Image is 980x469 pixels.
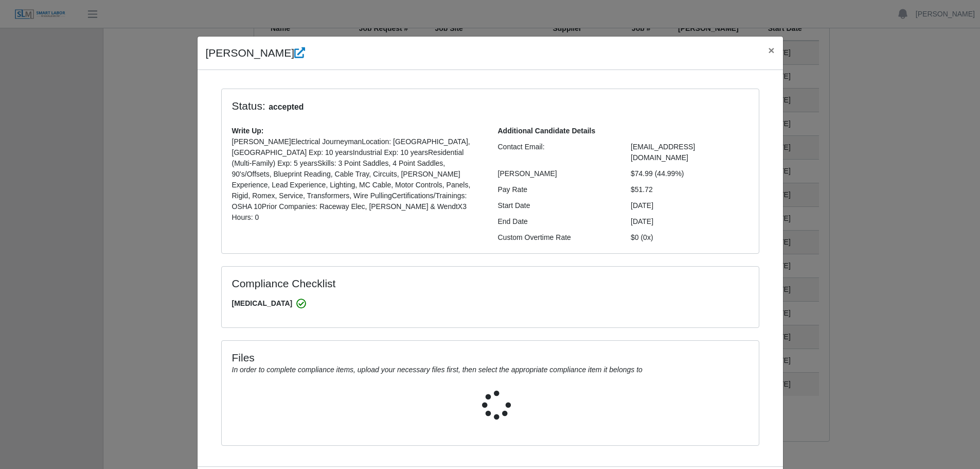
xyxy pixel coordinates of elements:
div: Contact Email: [490,142,623,163]
span: [EMAIL_ADDRESS][DOMAIN_NAME] [631,143,695,162]
h4: Files [232,351,749,364]
p: [PERSON_NAME]Electrical JourneymanLocation: [GEOGRAPHIC_DATA], [GEOGRAPHIC_DATA] Exp: 10 yearsInd... [232,136,483,223]
span: $0 (0x) [631,233,653,241]
span: accepted [265,101,307,113]
h4: Compliance Checklist [232,277,571,290]
b: Write Up: [232,127,264,135]
h4: [PERSON_NAME] [206,45,306,61]
span: [DATE] [631,217,653,225]
b: Additional Candidate Details [498,127,596,135]
h4: Status: [232,99,616,113]
div: Start Date [490,200,623,211]
span: [MEDICAL_DATA] [232,298,749,309]
i: In order to complete compliance items, upload your necessary files first, then select the appropr... [232,366,643,374]
div: [DATE] [623,200,756,211]
div: Pay Rate [490,184,623,195]
div: [PERSON_NAME] [490,168,623,179]
div: Custom Overtime Rate [490,232,623,243]
div: $51.72 [623,184,756,195]
span: × [768,44,774,56]
button: Close [760,37,782,64]
div: $74.99 (44.99%) [623,168,756,179]
div: End Date [490,216,623,227]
